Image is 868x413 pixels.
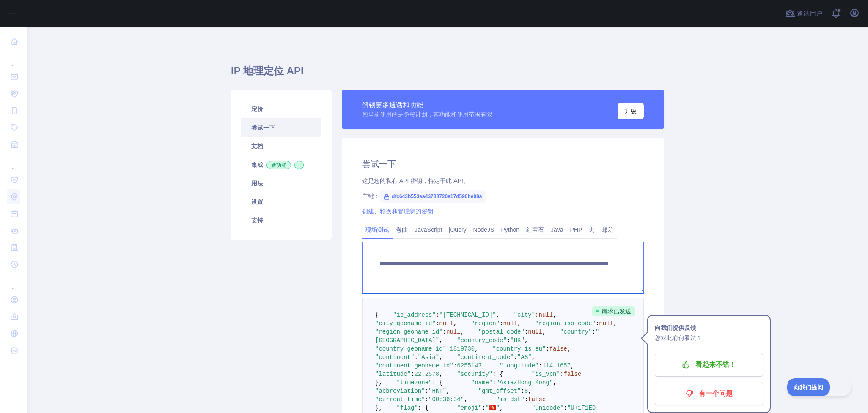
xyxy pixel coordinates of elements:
span: : [414,354,418,361]
font: NodeJS [473,226,494,233]
font: 集成 [251,161,263,168]
font: 解锁更多通话和功能 [362,101,423,109]
span: , [475,345,478,352]
span: "longitude" [500,362,538,369]
span: "country_geoname_id" [375,345,446,352]
span: "city_geoname_id" [375,320,436,327]
a: 定价 [241,100,321,118]
span: , [525,337,528,344]
font: 您当前使用的是免费计划，其功能和使用范围有限 [362,111,492,118]
a: 尝试一下 [241,118,321,137]
span: , [553,312,556,318]
font: 这是您的私有 API 密钥，特定于此 API。 [362,177,469,184]
font: dfc643b553ea43788720e17d590be08a [392,193,482,199]
span: , [553,379,556,386]
span: , [613,320,617,327]
font: 您对此有何看法？ [655,334,702,341]
span: { [375,312,379,318]
span: : [592,329,596,335]
font: 红宝石 [526,226,544,233]
span: "ip_address" [393,312,436,318]
font: 去 [589,226,595,233]
span: "city" [514,312,535,318]
span: "country" [560,329,592,335]
font: 文档 [251,143,263,149]
font: ... [10,284,14,290]
span: , [567,345,571,352]
span: "is_dst" [496,396,525,403]
span: "HK" [510,337,525,344]
span: : [425,388,429,394]
font: 现场测试 [365,226,389,233]
span: , [571,362,574,369]
font: 设置 [251,198,263,205]
span: : [596,320,599,327]
a: 用法 [241,174,321,193]
span: 22.2578 [414,371,439,378]
font: 定价 [251,106,263,112]
span: , [528,388,531,394]
a: 创建、轮换和管理您的密钥 [362,208,433,215]
span: , [517,320,521,327]
span: : [443,329,446,335]
span: 6255147 [457,362,482,369]
span: null [503,320,517,327]
button: 升级 [618,103,644,119]
span: , [500,405,503,411]
span: "latitude" [375,371,411,378]
font: Python [501,226,519,233]
span: : { [492,371,503,378]
span: , [542,329,546,335]
span: "00:36:34" [429,396,464,403]
a: 支持 [241,211,321,230]
span: : [446,345,450,352]
span: : [514,354,517,361]
span: : [482,405,485,411]
font: Java [551,226,563,233]
font: 向我们提供反馈 [655,324,696,331]
font: IP 地理定位 API [231,65,304,76]
span: : [546,345,549,352]
span: : { [432,379,442,386]
span: null [528,329,542,335]
span: , [464,396,467,403]
span: "🇭🇰" [486,405,500,411]
span: 1819730 [450,345,475,352]
span: "Asia" [418,354,439,361]
span: false [528,396,546,403]
font: 支持 [251,217,263,224]
a: 文档 [241,137,321,155]
span: : [492,379,496,386]
span: : [507,337,510,344]
span: "region_geoname_id" [375,329,443,335]
span: , [482,362,485,369]
span: "[TECHNICAL_ID]" [439,312,496,318]
span: false [549,345,567,352]
span: : [564,405,567,411]
font: 邮差 [602,226,613,233]
span: "name" [471,379,492,386]
span: null [439,320,453,327]
a: 设置 [241,193,321,211]
font: 升级 [625,108,637,114]
span: : [500,320,503,327]
span: : [521,388,525,394]
span: : [436,312,439,318]
span: }, [375,379,382,386]
font: jQuery [449,226,466,233]
span: : [425,396,429,403]
font: JavaScript [415,226,442,233]
span: "region_iso_code" [535,320,596,327]
span: : { [418,405,429,411]
span: : [453,362,457,369]
span: : [436,320,439,327]
span: "current_time" [375,396,425,403]
span: 114.1657 [542,362,571,369]
span: "continent" [375,354,414,361]
font: 新功能 [271,162,286,168]
span: , [439,371,442,378]
span: "region" [471,320,500,327]
button: 邀请用户 [783,7,824,20]
span: "continent_code" [457,354,514,361]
